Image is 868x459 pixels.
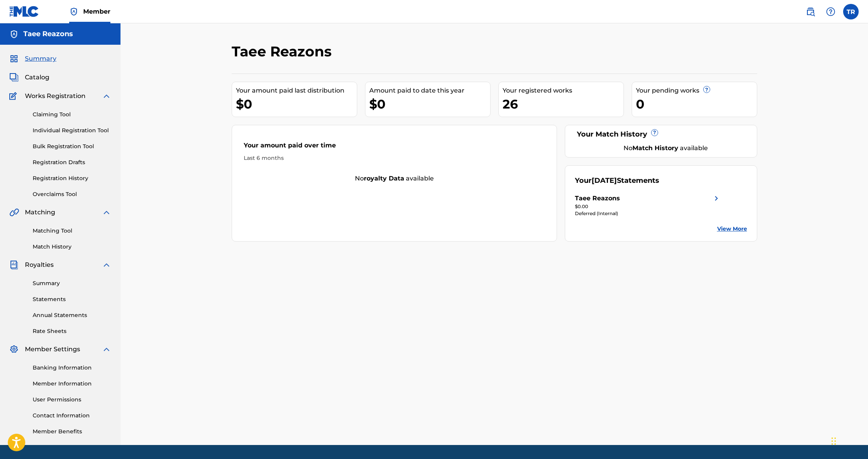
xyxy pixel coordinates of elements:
img: help [826,7,835,16]
img: expand [102,208,111,217]
img: expand [102,260,111,270]
div: Your amount paid last distribution [236,86,357,95]
div: Amount paid to date this year [369,86,490,95]
a: Member Benefits [33,427,111,436]
div: Your amount paid over time [244,141,545,154]
a: Claiming Tool [33,110,111,119]
div: Your Match History [575,129,747,140]
div: Your Statements [575,175,659,186]
strong: Match History [632,144,678,152]
div: Your pending works [636,86,757,95]
span: Summary [25,54,56,63]
div: Taee Reazons [575,194,620,203]
span: [DATE] [592,176,617,185]
a: Matching Tool [33,227,111,235]
strong: royalty data [364,175,404,182]
img: Accounts [9,30,19,39]
iframe: Chat Widget [829,422,868,459]
span: Catalog [25,73,49,82]
img: expand [102,91,111,101]
a: Banking Information [33,364,111,372]
img: Summary [9,54,19,63]
div: Your registered works [503,86,623,95]
span: Member [83,7,110,16]
div: User Menu [843,4,859,19]
div: $0.00 [575,203,721,210]
img: Catalog [9,73,19,82]
a: Registration Drafts [33,158,111,166]
img: Top Rightsholder [69,7,79,16]
a: Public Search [803,4,818,19]
a: Summary [33,279,111,287]
span: Works Registration [25,91,86,101]
div: 26 [503,95,623,113]
a: Taee Reazonsright chevron icon$0.00Deferred (Internal) [575,194,721,217]
span: Royalties [25,260,54,270]
a: Individual Registration Tool [33,126,111,135]
div: Deferred (Internal) [575,210,721,217]
iframe: Resource Center [846,316,868,380]
div: Last 6 months [244,154,545,162]
span: ? [651,130,658,136]
a: Member Information [33,380,111,388]
h2: Taee Reazons [232,43,335,60]
div: No available [585,144,747,153]
img: search [806,7,815,16]
a: CatalogCatalog [9,73,49,82]
div: Help [823,4,838,19]
img: Matching [9,208,19,217]
div: $0 [369,95,490,113]
span: Matching [25,208,55,217]
h5: Taee Reazons [23,30,73,39]
img: Member Settings [9,345,19,354]
a: Registration History [33,174,111,182]
img: Works Registration [9,91,19,101]
a: Annual Statements [33,311,111,319]
a: Statements [33,295,111,303]
a: SummarySummary [9,54,56,63]
div: $0 [236,95,357,113]
a: User Permissions [33,396,111,404]
a: Contact Information [33,412,111,420]
img: expand [102,345,111,354]
a: Match History [33,243,111,251]
a: View More [717,225,747,233]
a: Overclaims Tool [33,190,111,198]
img: Royalties [9,260,19,270]
a: Rate Sheets [33,327,111,335]
img: MLC Logo [9,6,39,17]
span: Member Settings [25,345,80,354]
img: right chevron icon [712,194,721,203]
span: ? [704,86,710,93]
div: 0 [636,95,757,113]
div: No available [232,174,557,183]
div: Drag [831,429,836,453]
a: Bulk Registration Tool [33,142,111,151]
